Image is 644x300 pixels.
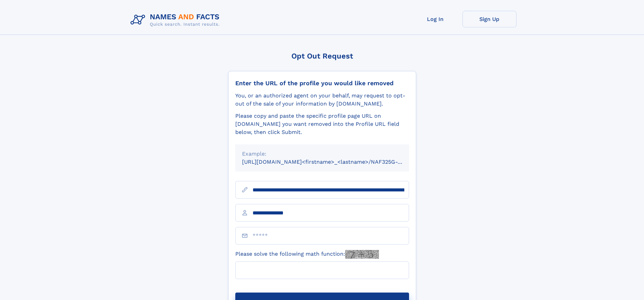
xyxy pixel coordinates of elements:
small: [URL][DOMAIN_NAME]<firstname>_<lastname>/NAF325G-xxxxxxxx [242,159,422,165]
label: Please solve the following math function: [235,250,379,259]
div: Please copy and paste the specific profile page URL on [DOMAIN_NAME] you want removed into the Pr... [235,112,409,136]
div: You, or an authorized agent on your behalf, may request to opt-out of the sale of your informatio... [235,92,409,108]
div: Opt Out Request [228,52,416,60]
div: Example: [242,150,402,158]
div: Enter the URL of the profile you would like removed [235,79,409,87]
a: Log In [408,11,462,27]
a: Sign Up [462,11,517,27]
img: Logo Names and Facts [128,11,225,29]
